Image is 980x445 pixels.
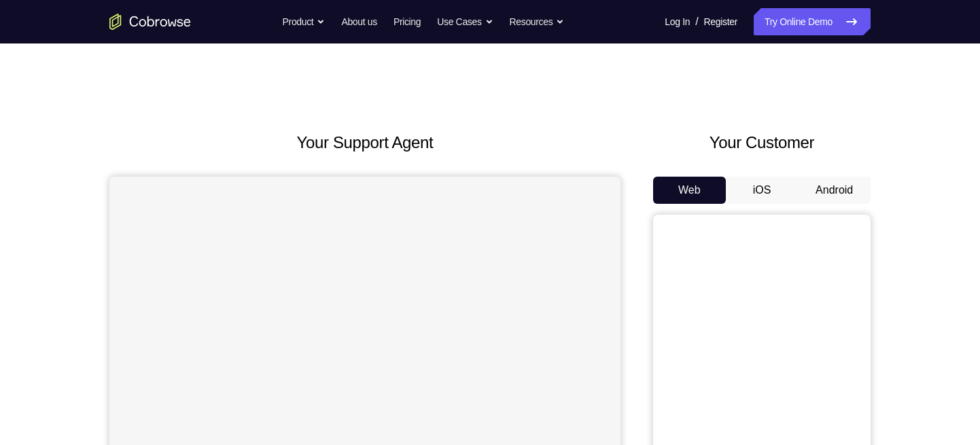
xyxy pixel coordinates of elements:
[798,177,871,204] button: Android
[437,8,493,35] button: Use Cases
[726,177,799,204] button: iOS
[109,14,191,30] a: Go to the home page
[283,8,326,35] button: Product
[704,8,737,35] a: Register
[653,130,871,155] h2: Your Customer
[341,8,377,35] a: About us
[695,14,698,30] span: /
[393,8,421,35] a: Pricing
[754,8,871,35] a: Try Online Demo
[665,8,690,35] a: Log In
[109,130,620,155] h2: Your Support Agent
[653,177,726,204] button: Web
[510,8,565,35] button: Resources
